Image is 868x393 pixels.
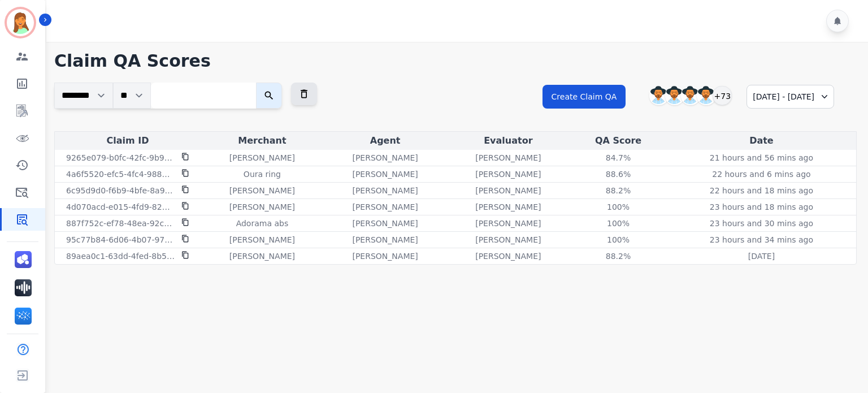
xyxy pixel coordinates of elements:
p: Adorama abs [236,218,289,229]
p: [PERSON_NAME] [229,201,295,213]
p: [PERSON_NAME] [229,152,295,163]
p: [PERSON_NAME] [352,234,418,245]
p: [PERSON_NAME] [475,218,541,229]
div: 100% [593,218,644,229]
div: [DATE] - [DATE] [747,85,834,109]
p: 887f752c-ef78-48ea-92c5-0dea794aecf2 [66,218,175,229]
p: [PERSON_NAME] [475,152,541,163]
p: 23 hours and 30 mins ago [710,218,813,229]
p: [PERSON_NAME] [229,185,295,196]
p: [PERSON_NAME] [352,218,418,229]
p: 95c77b84-6d06-4b07-9700-5ac3b7cb0c30 [66,234,175,245]
img: Bordered avatar [7,9,34,36]
p: 23 hours and 34 mins ago [710,234,813,245]
p: [PERSON_NAME] [475,201,541,213]
p: 6c95d9d0-f6b9-4bfe-8a92-87b3896e1bd1 [66,185,175,196]
div: Merchant [203,134,322,148]
p: 23 hours and 18 mins ago [710,201,813,213]
div: +73 [713,86,732,105]
p: 22 hours and 18 mins ago [710,185,813,196]
p: 4d070acd-e015-4fd9-8283-a93d348c75c5 [66,201,175,213]
p: 89aea0c1-63dd-4fed-8b5f-91b3f61446a5 [66,251,175,262]
p: [PERSON_NAME] [229,234,295,245]
div: 88.2% [593,185,644,196]
div: Claim ID [57,134,198,148]
div: Agent [326,134,445,148]
p: 22 hours and 6 mins ago [712,169,810,180]
p: [PERSON_NAME] [229,251,295,262]
p: [PERSON_NAME] [352,169,418,180]
div: 100% [593,201,644,213]
button: Create Claim QA [542,85,626,109]
p: [PERSON_NAME] [352,185,418,196]
p: [PERSON_NAME] [352,251,418,262]
p: 21 hours and 56 mins ago [710,152,813,163]
div: Date [669,134,854,148]
p: 4a6f5520-efc5-4fc4-9888-c10daec4755e [66,169,175,180]
p: [PERSON_NAME] [475,169,541,180]
div: 88.6% [593,169,644,180]
p: [PERSON_NAME] [475,251,541,262]
div: Evaluator [449,134,567,148]
div: 100% [593,234,644,245]
div: 88.2% [593,251,644,262]
p: [DATE] [748,251,775,262]
div: QA Score [572,134,665,148]
p: [PERSON_NAME] [352,201,418,213]
div: 84.7% [593,152,644,163]
p: [PERSON_NAME] [352,152,418,163]
h1: Claim QA Scores [54,51,857,71]
p: [PERSON_NAME] [475,234,541,245]
p: [PERSON_NAME] [475,185,541,196]
p: Oura ring [244,169,281,180]
p: 9265e079-b0fc-42fc-9b98-b7f71aff54a3 [66,152,175,163]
